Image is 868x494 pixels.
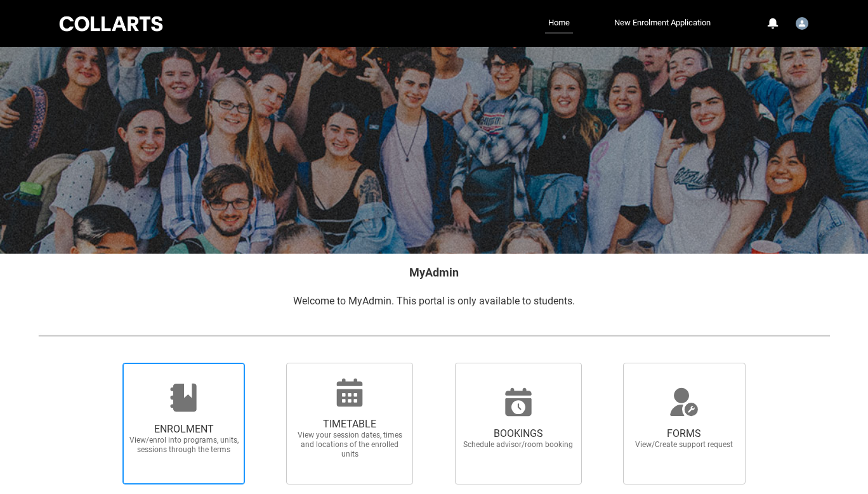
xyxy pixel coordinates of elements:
a: New Enrolment Application [611,13,714,32]
span: Schedule advisor/room booking [463,440,574,450]
span: ENROLMENT [128,423,240,436]
span: View/Create support request [628,440,740,450]
span: Welcome to MyAdmin. This portal is only available to students. [293,295,575,307]
span: FORMS [628,427,740,440]
span: TIMETABLE [294,418,405,431]
span: View/enrol into programs, units, sessions through the terms [128,436,240,455]
span: View your session dates, times and locations of the enrolled units [294,431,405,459]
button: User Profile Student.akaloti.20253231 [792,12,812,32]
span: BOOKINGS [463,427,574,440]
h2: MyAdmin [38,264,830,281]
a: Home [545,13,573,34]
img: Student.akaloti.20253231 [796,17,808,30]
